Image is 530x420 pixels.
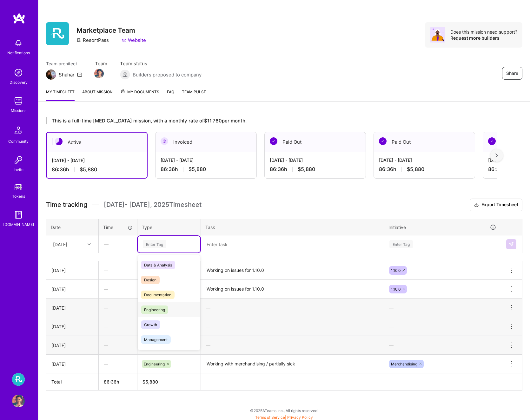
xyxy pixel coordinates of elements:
th: Task [201,219,384,235]
div: [DATE] [53,241,67,247]
img: Company Logo [46,22,69,45]
span: Documentation [141,291,175,299]
span: Data & Analysis [141,261,175,269]
div: Notifications [7,49,30,56]
div: © 2025 ATeams Inc., All rights reserved. [38,403,530,418]
img: Resortpass: Marketplace Team [12,373,25,386]
div: 86:36 h [270,166,361,173]
img: Community [11,123,26,138]
img: Invoiced [161,137,168,145]
textarea: Working on issues for 1.10.0 [202,280,383,298]
div: Invoiced [156,132,256,152]
div: 86:36 h [379,166,470,173]
div: 86:36 h [52,166,142,173]
img: Avatar [430,27,445,43]
textarea: Working on issues for 1.10.0 [202,262,383,279]
span: Team status [120,60,202,67]
span: Time tracking [46,201,87,209]
div: — [99,337,137,354]
div: — [99,236,137,253]
div: This is a full-time [MEDICAL_DATA] mission, with a monthly rate of $11,760 per month. [46,117,497,124]
div: Time [103,224,133,231]
img: Active [55,138,63,145]
span: My Documents [120,89,159,95]
img: Team Member Avatar [94,69,104,78]
div: [DATE] [51,361,93,367]
span: Builders proposed to company [133,71,202,78]
th: Total [46,373,99,390]
span: Design [141,276,160,284]
div: [DATE] - [DATE] [52,157,142,164]
div: Enter Tag [389,239,413,249]
div: Paid Out [374,132,475,152]
i: icon Chevron [88,243,91,246]
img: tokens [15,184,22,190]
a: Team Member Avatar [95,68,103,79]
div: Missions [11,107,26,114]
img: Invite [12,154,25,166]
div: — [99,356,137,372]
span: $5,880 [80,166,97,173]
img: Paid Out [270,137,277,145]
a: My timesheet [46,89,75,101]
div: [DATE] - [DATE] [270,157,361,163]
div: — [99,299,137,316]
div: — [384,337,501,354]
th: 86:36h [99,373,137,390]
textarea: Working with merchandising / partially sick [202,355,383,373]
span: Engineering [141,305,168,314]
img: Team Architect [46,69,56,80]
div: Discovery [10,79,28,86]
a: Resortpass: Marketplace Team [10,373,26,386]
div: — [99,262,137,279]
i: icon Mail [77,72,82,77]
span: 1.10.0 [391,268,401,273]
span: Growth [141,320,160,329]
span: Engineering [144,362,165,366]
div: — [384,299,501,316]
div: — [384,318,501,335]
div: Invite [14,166,23,173]
div: ResortPass [76,37,109,43]
div: [DATE] - [DATE] [379,157,470,163]
a: Website [122,37,146,43]
img: right [495,153,498,158]
img: teamwork [12,95,25,107]
span: Team [95,60,107,67]
div: [DOMAIN_NAME] [3,221,34,228]
div: [DATE] - [DATE] [161,157,251,163]
th: Date [46,219,99,235]
span: $5,880 [189,166,206,173]
img: Paid Out [379,137,387,145]
a: Terms of Service [255,415,285,420]
a: User Avatar [10,395,26,407]
div: Shahar [59,71,75,78]
span: Team architect [46,60,82,67]
img: bell [12,37,25,49]
img: Paid Out [488,137,496,145]
div: Enter Tag [143,239,166,249]
div: [DATE] [51,267,93,274]
div: Does this mission need support? [450,29,517,35]
div: — [99,281,137,298]
div: Initiative [388,224,496,231]
h3: Marketplace Team [76,26,146,34]
div: — [99,318,137,335]
div: [DATE] [51,323,93,330]
span: Team Pulse [182,89,206,94]
a: About Mission [82,89,113,101]
a: FAQ [167,89,174,101]
div: [DATE] [51,286,93,292]
div: Community [8,138,29,145]
i: icon CompanyGray [76,38,82,43]
div: Paid Out [265,132,366,152]
img: logo [13,13,25,24]
span: | [255,415,313,420]
img: discovery [12,66,25,79]
div: Tokens [12,193,25,200]
span: 1.10.0 [391,287,401,292]
span: Merchandising [391,362,417,366]
span: Share [506,70,518,76]
i: icon Download [474,202,479,208]
div: Active [47,133,147,152]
